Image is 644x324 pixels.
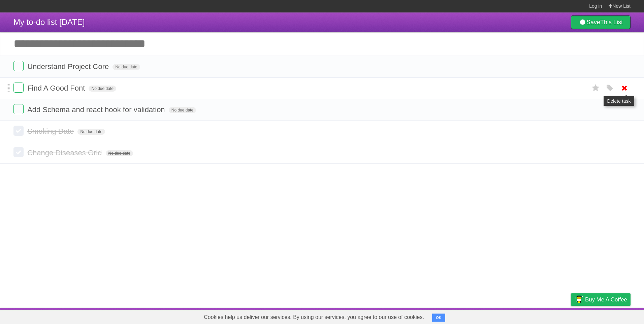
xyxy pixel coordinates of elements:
label: Done [13,104,24,114]
img: Buy me a coffee [574,294,583,305]
span: My to-do list [DATE] [13,18,85,27]
span: Change Diseases Grid [27,149,103,157]
label: Done [13,147,24,157]
a: About [481,310,495,322]
span: No due date [77,129,105,135]
label: Done [13,61,24,71]
a: Privacy [562,310,580,322]
span: No due date [106,150,133,156]
span: No due date [169,107,196,113]
span: Smoking Date [27,127,75,135]
label: Done [13,126,24,136]
span: Buy me a coffee [585,294,627,305]
a: Suggest a feature [588,310,631,322]
span: Add Schema and react hook for validation [27,105,166,114]
span: Find A Good Font [27,84,87,92]
span: Cookies help us deliver our services. By using our services, you agree to our use of cookies. [197,311,431,324]
a: SaveThis List [571,15,631,29]
label: Done [13,83,24,93]
label: Star task [589,83,602,94]
a: Developers [504,310,531,322]
a: Buy me a coffee [571,293,631,306]
a: Terms [539,310,554,322]
b: This List [600,19,623,26]
span: Understand Project Core [27,62,110,71]
button: OK [432,314,445,322]
span: No due date [112,64,140,70]
span: No due date [89,86,116,92]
